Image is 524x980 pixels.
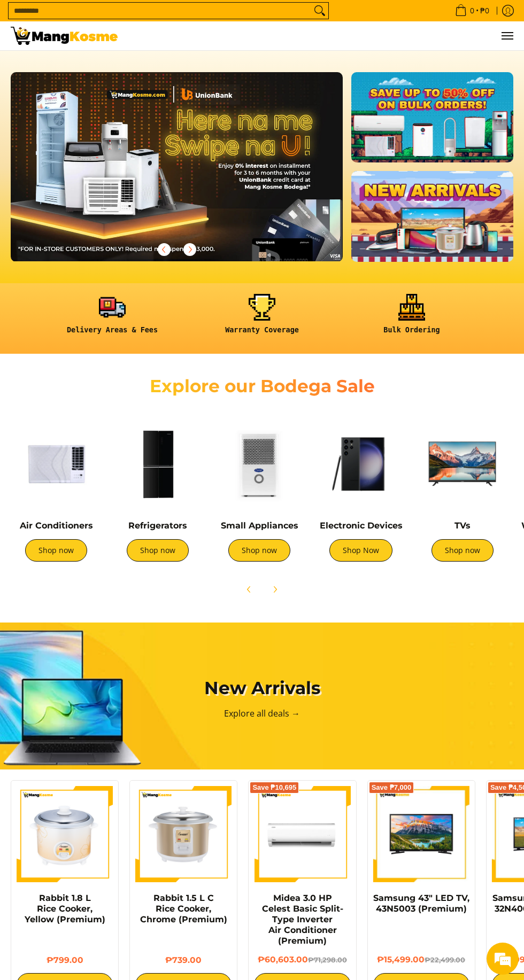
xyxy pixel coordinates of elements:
[373,954,469,965] h6: ₱15,499.00
[11,418,102,509] img: Air Conditioners
[139,375,385,397] h2: Explore our Bodega Sale
[127,539,189,562] a: Shop now
[128,21,513,50] ul: Customer Navigation
[112,418,203,509] img: Refrigerators
[228,539,290,562] a: Shop now
[214,418,305,509] img: Small Appliances
[25,893,105,924] a: Rabbit 1.8 L Rice Cooker, Yellow (Premium)
[479,7,491,14] span: ₱0
[11,72,343,261] img: 061125 mk unionbank 1510x861 rev 5
[43,294,182,343] a: <h6><strong>Delivery Areas & Fees</strong></h6>
[178,238,202,261] button: Next
[237,578,261,601] button: Previous
[417,418,508,509] img: TVs
[17,786,113,882] img: https://mangkosme.com/products/rabbit-1-8-l-rice-cooker-yellow-class-a
[128,520,187,531] a: Refrigerators
[308,956,347,964] del: ₱71,298.00
[500,21,513,50] button: Menu
[254,786,350,882] img: Midea 3.0 HP Celest Basic Split-Type Inverter Air Conditioner (Premium)
[329,539,392,562] a: Shop Now
[452,5,492,17] span: •
[315,418,406,509] img: Electronic Devices
[135,786,232,882] img: https://mangkosme.com/products/rabbit-1-5-l-c-rice-cooker-chrome-class-a
[192,294,332,343] a: <h6><strong>Warranty Coverage</strong></h6>
[468,7,476,14] span: 0
[342,294,481,343] a: <h6><strong>Bulk Ordering</strong></h6>
[320,520,403,531] a: Electronic Devices
[373,786,469,882] img: samsung-43-inch-led-tv-full-view- mang-kosme
[431,539,494,562] a: Shop now
[263,578,287,601] button: Next
[221,520,298,531] a: Small Appliances
[262,893,343,946] a: Midea 3.0 HP Celest Basic Split-Type Inverter Air Conditioner (Premium)
[254,954,350,965] h6: ₱60,603.00
[311,3,328,19] button: Search
[135,955,232,965] h6: ₱739.00
[140,893,227,924] a: Rabbit 1.5 L C Rice Cooker, Chrome (Premium)
[373,893,469,914] a: Samsung 43" LED TV, 43N5003 (Premium)
[372,784,412,791] span: Save ₱7,000
[11,27,118,45] img: Mang Kosme: Your Home Appliances Warehouse Sale Partner!
[25,539,87,562] a: Shop now
[17,955,113,965] h6: ₱799.00
[454,520,471,531] a: TVs
[152,238,176,261] button: Previous
[252,784,296,791] span: Save ₱10,695
[128,21,513,50] nav: Main Menu
[425,956,465,964] del: ₱22,499.00
[20,520,93,531] a: Air Conditioners
[224,707,300,719] a: Explore all deals →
